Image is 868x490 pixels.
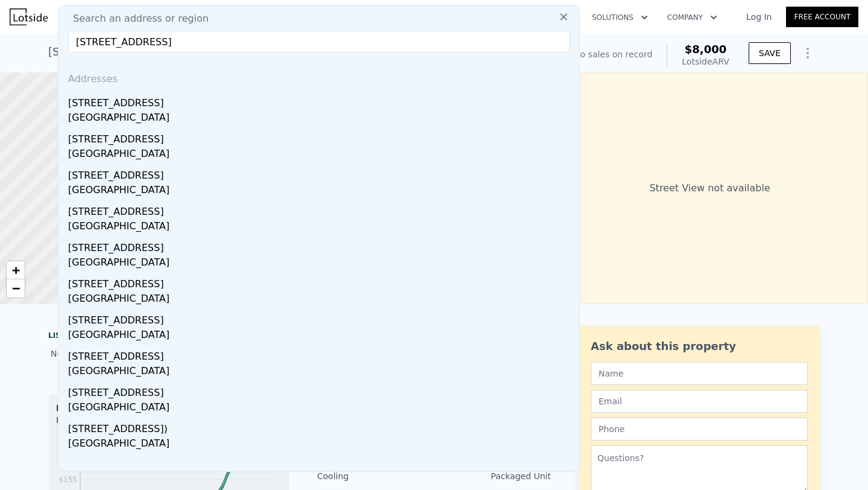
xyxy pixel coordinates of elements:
[56,414,169,433] div: Price per Square Foot
[7,279,25,297] a: Zoom out
[786,7,858,27] a: Free Account
[552,72,868,304] div: Street View not available
[63,11,209,26] span: Search an address or region
[796,41,820,65] button: Show Options
[68,345,574,364] div: [STREET_ADDRESS]
[591,338,808,355] div: Ask about this property
[68,436,574,453] div: [GEOGRAPHIC_DATA]
[56,402,281,414] div: Median Sale
[68,364,574,381] div: [GEOGRAPHIC_DATA]
[48,43,336,60] div: [STREET_ADDRESS] , [GEOGRAPHIC_DATA] , TN 37040
[434,470,551,482] div: Packaged Unit
[68,255,574,272] div: [GEOGRAPHIC_DATA]
[68,110,574,127] div: [GEOGRAPHIC_DATA]
[732,11,786,23] a: Log In
[68,400,574,417] div: [GEOGRAPHIC_DATA]
[63,62,574,91] div: Addresses
[68,272,574,291] div: [STREET_ADDRESS]
[582,7,658,28] button: Solutions
[48,331,289,343] div: LISTING & SALE HISTORY
[68,31,570,52] input: Enter an address, city, region, neighborhood or zip code
[68,183,574,200] div: [GEOGRAPHIC_DATA]
[658,7,727,28] button: Company
[591,390,808,413] input: Email
[12,262,20,278] span: +
[591,418,808,441] input: Phone
[7,261,25,279] a: Zoom in
[68,308,574,328] div: [STREET_ADDRESS]
[68,417,574,436] div: [STREET_ADDRESS])
[68,328,574,345] div: [GEOGRAPHIC_DATA]
[68,291,574,308] div: [GEOGRAPHIC_DATA]
[68,164,574,183] div: [STREET_ADDRESS]
[12,281,20,296] span: −
[682,56,729,68] div: Lotside ARV
[48,343,289,364] div: No sales history record for this property.
[591,362,808,385] input: Name
[68,147,574,164] div: [GEOGRAPHIC_DATA]
[749,42,791,64] button: SAVE
[68,381,574,400] div: [STREET_ADDRESS]
[68,127,574,147] div: [STREET_ADDRESS]
[317,470,434,482] div: Cooling
[10,8,48,25] img: Lotside
[524,48,652,60] div: Off Market. No sales on record
[68,236,574,255] div: [STREET_ADDRESS]
[68,219,574,236] div: [GEOGRAPHIC_DATA]
[58,476,77,484] tspan: $155
[68,200,574,219] div: [STREET_ADDRESS]
[685,43,726,56] span: $8,000
[68,91,574,110] div: [STREET_ADDRESS]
